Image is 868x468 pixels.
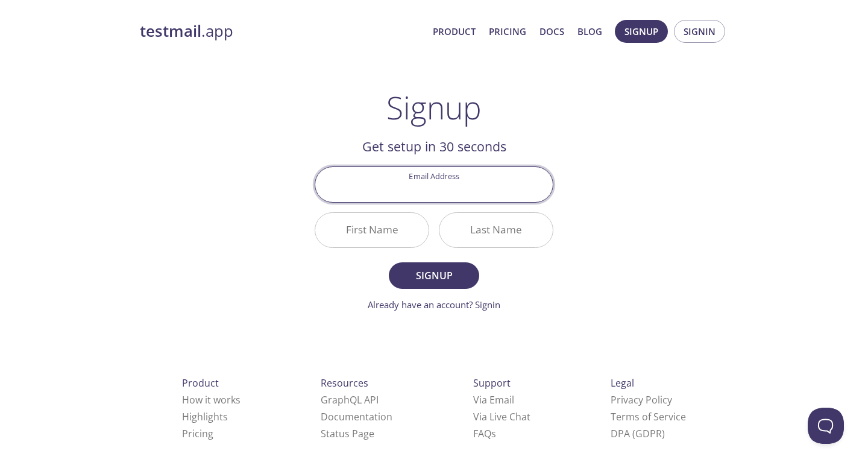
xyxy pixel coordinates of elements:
strong: testmail [140,21,201,42]
span: Support [473,376,511,390]
button: Signup [389,262,479,289]
a: Privacy Policy [611,393,672,406]
a: Via Email [473,393,514,406]
button: Signin [674,20,725,43]
iframe: Help Scout Beacon - Open [808,408,844,444]
span: Signup [624,24,658,39]
a: FAQ [473,427,496,440]
span: Product [182,376,219,390]
span: Signin [684,24,715,39]
a: Product [433,24,476,39]
a: Highlights [182,410,228,423]
a: Terms of Service [611,410,686,423]
a: Documentation [321,410,392,423]
a: Docs [539,24,564,39]
a: GraphQL API [321,393,379,406]
a: DPA (GDPR) [611,427,665,440]
a: Blog [577,24,602,39]
a: Status Page [321,427,374,440]
a: Pricing [182,427,213,440]
h2: Get setup in 30 seconds [315,136,553,157]
a: Pricing [489,24,526,39]
button: Signup [615,20,668,43]
span: Resources [321,376,368,390]
a: Already have an account? Signin [368,299,500,311]
span: s [491,427,496,440]
a: Via Live Chat [473,410,530,423]
span: Signup [402,267,466,284]
h1: Signup [386,89,482,125]
a: How it works [182,393,241,406]
a: testmail.app [140,21,423,42]
span: Legal [611,376,634,390]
